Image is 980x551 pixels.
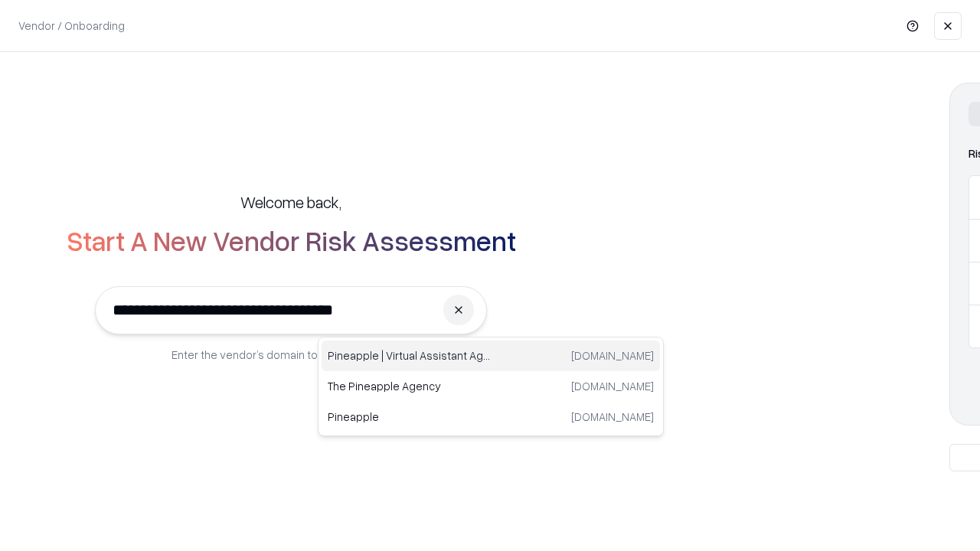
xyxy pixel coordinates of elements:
p: Vendor / Onboarding [18,18,125,34]
p: The Pineapple Agency [328,378,491,394]
p: [DOMAIN_NAME] [571,347,654,364]
p: [DOMAIN_NAME] [571,378,654,394]
p: Pineapple [328,409,491,425]
div: Suggestions [318,337,664,436]
p: [DOMAIN_NAME] [571,409,654,425]
p: Enter the vendor’s domain to begin onboarding [171,347,410,363]
h2: Start A New Vendor Risk Assessment [67,225,516,256]
h5: Welcome back, [240,191,341,213]
p: Pineapple | Virtual Assistant Agency [328,347,491,364]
